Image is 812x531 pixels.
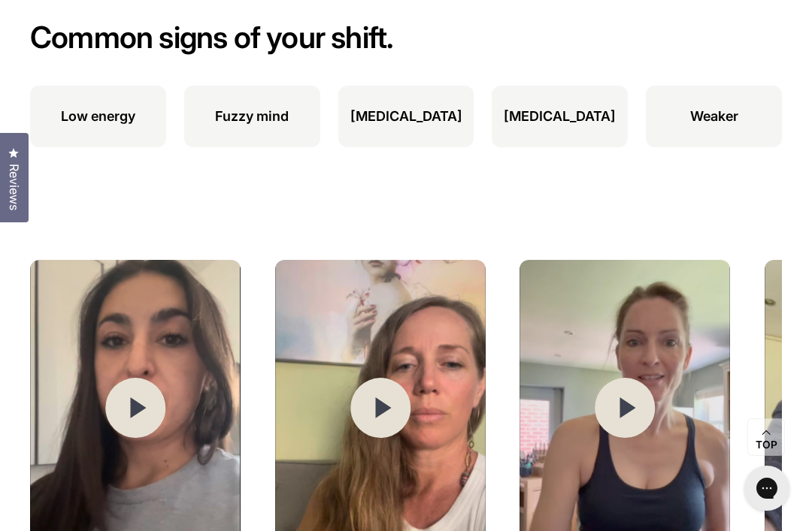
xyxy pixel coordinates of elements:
[61,107,135,126] p: Low energy
[690,107,738,126] p: Weaker
[756,439,777,452] span: Top
[30,20,782,56] h2: Common signs of your shift.
[215,107,289,126] p: Fuzzy mind
[737,460,797,516] iframe: Gorgias live chat messenger
[350,107,462,126] p: [MEDICAL_DATA]
[4,164,23,210] span: Reviews
[504,107,616,126] p: [MEDICAL_DATA]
